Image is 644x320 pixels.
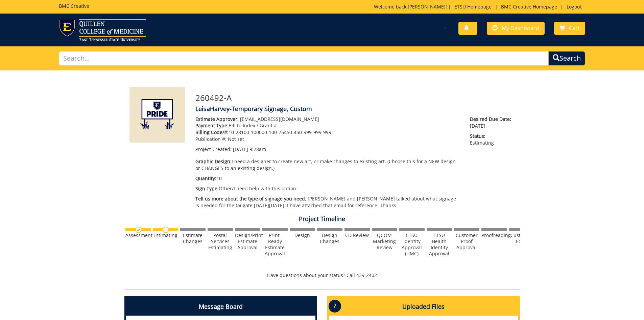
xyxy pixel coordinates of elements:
h5: BMC Creative [59,3,89,8]
span: Payment Type: [195,122,229,129]
span: Estimate Approver: [195,116,239,122]
p: 10 [195,175,460,182]
span: Status: [470,133,515,140]
a: ETSU Homepage [451,3,495,10]
span: Project Created: [195,146,232,152]
a: [PERSON_NAME] [408,3,446,10]
img: Product featured image [129,87,185,143]
a: My Dashboard [487,22,545,35]
div: Estimate Changes [180,232,206,244]
h4: Message Board [126,298,315,316]
div: Customer Edits [509,232,534,244]
div: Estimating [153,232,178,238]
span: My Dashboard [502,24,539,32]
p: [PERSON_NAME] and [PERSON_NAME] talked about what signage is needed for the tailgate [DATE][DATE]... [195,195,460,209]
div: Assessment [125,232,151,238]
div: ETSU Health Identity Approval [427,232,452,257]
p: Welcome back, ! | | | [374,3,585,10]
a: BMC Creative Homepage [498,3,560,10]
span: Billing Code/#: [195,129,229,135]
p: I need a designer to create new art, or make changes to existing art. (Choose this for a NEW desi... [195,158,460,172]
div: ETSU Identity Approval (UMC) [399,232,425,257]
div: CD Review [344,232,370,238]
p: [EMAIL_ADDRESS][DOMAIN_NAME] [195,116,460,123]
span: Not set [228,136,244,142]
span: [DATE] 9:28am [233,146,266,152]
p: [DATE] [470,116,515,129]
p: Estimating [470,133,515,146]
a: Logout [563,3,585,10]
img: checkmark [135,227,142,233]
h4: Uploaded Files [329,298,518,316]
h4: LeisaHarvey-Temporary Signage, Custom [195,106,515,112]
img: ETSU logo [59,19,146,41]
div: Design [290,232,315,238]
p: 10-28100-100000-100-75450-450-999-999-999 [195,129,460,136]
div: Print-Ready Estimate Approval [262,232,288,257]
a: Cart [554,22,585,35]
div: Design/Print Estimate Approval [235,232,260,251]
p: ? [329,300,341,313]
div: Design Changes [317,232,342,244]
span: Cart [569,24,580,32]
div: QCOM Marketing Review [372,232,397,251]
div: Customer Proof Approval [454,232,479,251]
img: no [163,227,169,233]
h3: 260492-A [195,93,515,102]
h4: Project Timeline [124,216,520,222]
button: Search [548,51,585,66]
span: Graphic Design: [195,158,232,165]
input: Search... [59,51,549,66]
p: Have questions about your status? Call 439-2402 [124,272,520,279]
div: Proofreading [481,232,507,238]
span: Desired Due Date: [470,116,515,123]
div: Postal Services Estimating [208,232,233,251]
span: Quantity: [195,175,216,182]
p: Other/I need help with this option: [195,185,460,192]
p: Bill to Index / Grant # [195,122,460,129]
span: Publication #: [195,136,226,142]
span: Sign Type: [195,185,219,192]
span: Tell us more about the type of signage you need.: [195,195,308,202]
